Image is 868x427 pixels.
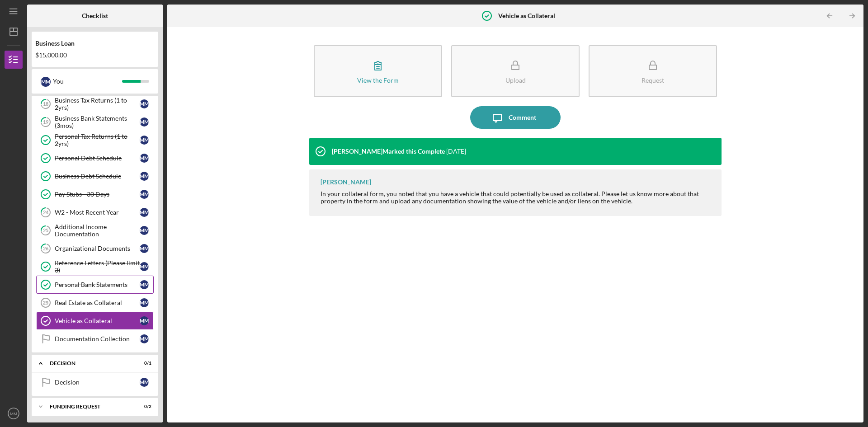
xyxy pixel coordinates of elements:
[35,40,155,47] div: Business Loan
[35,52,155,59] div: $15,000.00
[140,378,149,387] div: M M
[50,404,129,409] div: Funding Request
[36,330,154,348] a: Documentation CollectionMM
[140,226,149,235] div: M M
[470,106,561,129] button: Comment
[36,131,154,149] a: Personal Tax Returns (1 to 2yrs)MM
[36,258,154,276] a: Reference Letters (Please limit 3)MM
[82,12,108,19] b: Checklist
[509,106,536,129] div: Comment
[36,312,154,330] a: Vehicle as CollateralMM
[321,190,712,205] div: In your collateral form, you noted that you have a vehicle that could potentially be used as coll...
[36,221,154,239] a: 25Additional Income DocumentationMM
[589,45,717,97] button: Request
[642,77,664,84] div: Request
[55,299,140,306] div: Real Estate as Collateral
[55,335,140,343] div: Documentation Collection
[140,172,149,181] div: M M
[140,99,149,108] div: M M
[43,119,49,125] tspan: 19
[357,77,399,84] div: View the Form
[135,404,151,409] div: 0 / 2
[140,136,149,145] div: M M
[43,246,49,252] tspan: 26
[140,117,149,127] div: M M
[43,101,48,107] tspan: 18
[446,148,466,155] time: 2025-10-07 18:12
[36,203,154,221] a: 24W2 - Most Recent YearMM
[5,404,23,422] button: MM
[36,167,154,185] a: Business Debt ScheduleMM
[140,190,149,199] div: M M
[50,361,129,366] div: Decision
[55,97,140,111] div: Business Tax Returns (1 to 2yrs)
[10,411,17,416] text: MM
[55,245,140,252] div: Organizational Documents
[140,262,149,271] div: M M
[321,178,371,186] div: [PERSON_NAME]
[55,115,140,129] div: Business Bank Statements (3mos)
[505,77,526,84] div: Upload
[314,45,442,97] button: View the Form
[55,191,140,198] div: Pay Stubs - 30 Days
[140,316,149,325] div: M M
[332,148,445,155] div: [PERSON_NAME] Marked this Complete
[55,379,140,386] div: Decision
[36,294,154,312] a: 29Real Estate as CollateralMM
[140,208,149,217] div: M M
[55,173,140,180] div: Business Debt Schedule
[36,373,154,391] a: DecisionMM
[43,210,49,216] tspan: 24
[55,155,140,162] div: Personal Debt Schedule
[36,185,154,203] a: Pay Stubs - 30 DaysMM
[43,300,48,305] tspan: 29
[43,228,48,234] tspan: 25
[41,77,51,87] div: M M
[36,239,154,258] a: 26Organizational DocumentsMM
[55,209,140,216] div: W2 - Most Recent Year
[55,133,140,147] div: Personal Tax Returns (1 to 2yrs)
[140,334,149,343] div: M M
[498,12,555,19] b: Vehicle as Collateral
[140,298,149,307] div: M M
[36,276,154,294] a: Personal Bank StatementsMM
[140,154,149,163] div: M M
[140,280,149,289] div: M M
[36,95,154,113] a: 18Business Tax Returns (1 to 2yrs)MM
[36,149,154,167] a: Personal Debt ScheduleMM
[140,244,149,253] div: M M
[53,74,122,89] div: You
[55,223,140,238] div: Additional Income Documentation
[55,281,140,288] div: Personal Bank Statements
[451,45,580,97] button: Upload
[55,259,140,274] div: Reference Letters (Please limit 3)
[55,317,140,324] div: Vehicle as Collateral
[36,113,154,131] a: 19Business Bank Statements (3mos)MM
[135,361,151,366] div: 0 / 1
